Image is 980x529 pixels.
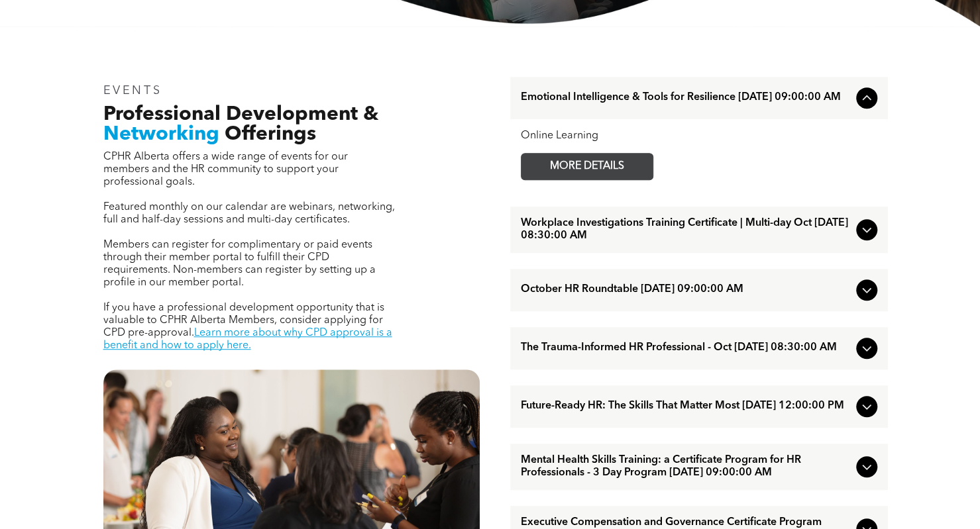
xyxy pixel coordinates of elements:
a: MORE DETAILS [521,153,653,180]
span: Featured monthly on our calendar are webinars, networking, full and half-day sessions and multi-d... [103,202,395,225]
span: MORE DETAILS [535,154,639,179]
span: Professional Development & [103,105,378,124]
span: Mental Health Skills Training: a Certificate Program for HR Professionals - 3 Day Program [DATE] ... [521,454,851,479]
span: CPHR Alberta offers a wide range of events for our members and the HR community to support your p... [103,152,348,187]
span: Emotional Intelligence & Tools for Resilience [DATE] 09:00:00 AM [521,91,851,104]
span: Members can register for complimentary or paid events through their member portal to fulfill thei... [103,240,376,288]
span: The Trauma-Informed HR Professional - Oct [DATE] 08:30:00 AM [521,342,851,354]
span: Offerings [225,124,316,144]
a: Learn more about why CPD approval is a benefit and how to apply here. [103,328,392,351]
span: Future-Ready HR: The Skills That Matter Most [DATE] 12:00:00 PM [521,400,851,412]
div: Online Learning [521,130,877,142]
span: October HR Roundtable [DATE] 09:00:00 AM [521,283,851,296]
span: If you have a professional development opportunity that is valuable to CPHR Alberta Members, cons... [103,303,384,338]
span: EVENTS [103,85,162,97]
span: Networking [103,124,219,144]
span: Workplace Investigations Training Certificate | Multi-day Oct [DATE] 08:30:00 AM [521,217,851,242]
